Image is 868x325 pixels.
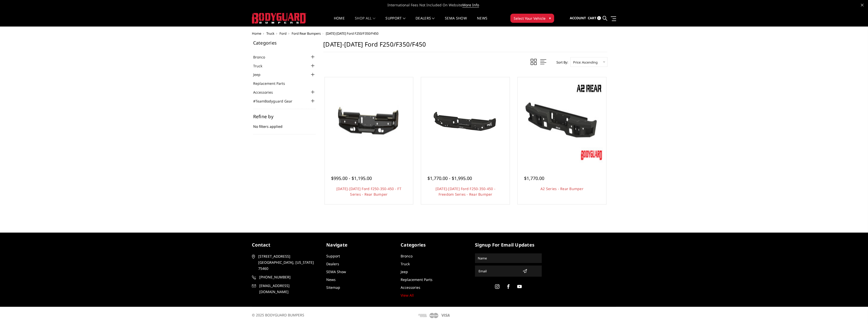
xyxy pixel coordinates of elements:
[445,16,467,26] a: SEMA Show
[266,31,274,36] a: Truck
[326,78,412,165] a: 2017-2022 Ford F250-350-450 - FT Series - Rear Bumper 2017-2022 Ford F250-350-450 - FT Series - R...
[597,16,601,20] span: 0
[355,16,375,26] a: shop all
[401,241,467,248] h5: Categories
[462,3,479,8] a: More Info
[253,98,299,104] a: #TeamBodyguard Gear
[252,274,319,280] a: [PHONE_NUMBER]
[570,11,586,25] a: Account
[326,261,339,266] a: Dealers
[477,16,487,26] a: News
[323,40,607,52] h1: [DATE]-[DATE] Ford F250/F350/F450
[476,254,541,262] input: Name
[326,285,340,290] a: Sitemap
[292,31,321,36] a: Ford Rear Bumpers
[475,241,542,248] h5: signup for email updates
[326,241,393,248] h5: Navigate
[252,283,319,295] a: [EMAIL_ADDRESS][DOMAIN_NAME]
[258,253,317,272] span: [STREET_ADDRESS] [GEOGRAPHIC_DATA], [US_STATE] 75460
[401,277,432,282] a: Replacement Parts
[331,175,372,181] span: $995.00 - $1,195.00
[401,254,413,258] a: Bronco
[401,269,408,274] a: Jeep
[519,78,605,165] a: A2 Series - Rear Bumper A2 Series - Rear Bumper
[510,14,554,23] button: Select Your Vehicle
[252,313,304,317] span: © 2025 BODYGUARD BUMPERS
[416,16,435,26] a: Dealers
[336,186,401,197] a: [DATE]-[DATE] Ford F250-350-450 - FT Series - Rear Bumper
[253,63,269,69] a: Truck
[385,16,405,26] a: Support
[554,58,568,66] label: Sort By:
[427,175,472,181] span: $1,770.00 - $1,995.00
[476,267,520,275] input: Email
[253,114,316,119] h5: Refine by
[514,16,546,21] span: Select Your Vehicle
[253,40,316,45] h5: Categories
[570,16,586,20] span: Account
[279,31,287,36] a: Ford
[540,186,583,191] a: A2 Series - Rear Bumper
[436,186,495,197] a: [DATE]-[DATE] Ford F250-350-450 - Freedom Series - Rear Bumper
[588,16,596,20] span: Cart
[326,269,346,274] a: SEMA Show
[253,72,267,77] a: Jeep
[549,15,551,21] span: ▾
[588,11,601,25] a: Cart 0
[401,285,420,290] a: Accessories
[253,81,291,86] a: Replacement Parts
[422,78,508,165] a: 2017-2022 Ford F250-350-450 - Freedom Series - Rear Bumper
[425,102,506,141] img: 2017-2022 Ford F250-350-450 - Freedom Series - Rear Bumper
[253,114,316,134] div: No filters applied
[334,16,345,26] a: Home
[326,254,340,258] a: Support
[524,175,544,181] span: $1,770.00
[252,241,319,248] h5: contact
[259,274,318,280] span: [PHONE_NUMBER]
[253,54,271,60] a: Bronco
[252,13,306,24] img: BODYGUARD BUMPERS
[401,293,414,298] a: View All
[252,31,261,36] a: Home
[326,277,336,282] a: News
[326,31,378,36] span: [DATE]-[DATE] Ford F250/F350/F450
[259,283,318,295] span: [EMAIL_ADDRESS][DOMAIN_NAME]
[253,90,279,95] a: Accessories
[401,261,410,266] a: Truck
